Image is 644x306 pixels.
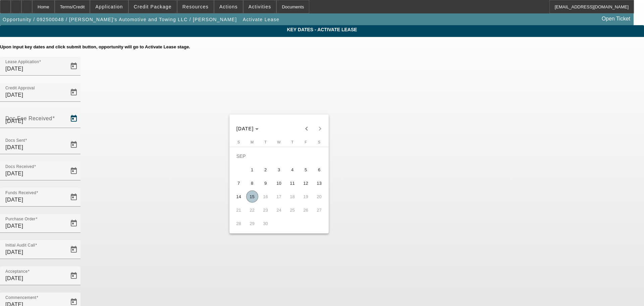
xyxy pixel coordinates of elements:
button: September 8, 2025 [246,176,259,190]
span: 15 [246,190,258,203]
button: September 19, 2025 [299,190,313,203]
button: September 12, 2025 [299,176,313,190]
span: 19 [300,190,312,203]
span: M [251,140,254,144]
button: September 30, 2025 [259,217,272,230]
button: September 2, 2025 [259,163,272,176]
button: September 21, 2025 [232,203,246,217]
button: September 26, 2025 [299,203,313,217]
span: 23 [260,204,272,216]
button: September 28, 2025 [232,217,246,230]
span: 21 [233,204,245,216]
button: September 9, 2025 [259,176,272,190]
span: 5 [300,164,312,176]
button: September 7, 2025 [232,176,246,190]
span: T [291,140,293,144]
button: September 10, 2025 [272,176,286,190]
button: September 25, 2025 [286,203,299,217]
span: 16 [260,190,272,203]
button: September 5, 2025 [299,163,313,176]
button: September 23, 2025 [259,203,272,217]
button: September 22, 2025 [246,203,259,217]
button: September 13, 2025 [313,176,326,190]
button: September 11, 2025 [286,176,299,190]
span: 7 [233,177,245,189]
span: 24 [273,204,285,216]
span: 10 [273,177,285,189]
button: September 14, 2025 [232,190,246,203]
span: 12 [300,177,312,189]
span: [DATE] [236,126,254,131]
span: 14 [233,190,245,203]
span: 29 [246,217,258,229]
button: September 27, 2025 [313,203,326,217]
button: Previous month [300,122,313,135]
span: S [318,140,320,144]
span: 26 [300,204,312,216]
span: 9 [260,177,272,189]
button: Choose month and year [234,123,262,135]
button: September 4, 2025 [286,163,299,176]
span: 2 [260,164,272,176]
button: September 3, 2025 [272,163,286,176]
span: 30 [260,217,272,229]
span: 3 [273,164,285,176]
span: 22 [246,204,258,216]
span: 8 [246,177,258,189]
button: September 24, 2025 [272,203,286,217]
span: 27 [313,204,325,216]
button: September 17, 2025 [272,190,286,203]
span: T [264,140,267,144]
span: 13 [313,177,325,189]
span: 4 [286,164,299,176]
span: S [237,140,240,144]
td: SEP [232,149,326,163]
button: September 18, 2025 [286,190,299,203]
button: September 1, 2025 [246,163,259,176]
button: September 6, 2025 [313,163,326,176]
span: 17 [273,190,285,203]
span: 18 [286,190,299,203]
span: W [277,140,280,144]
span: 28 [233,217,245,229]
button: September 20, 2025 [313,190,326,203]
span: 25 [286,204,299,216]
span: 20 [313,190,325,203]
button: September 15, 2025 [246,190,259,203]
span: 6 [313,164,325,176]
span: 11 [286,177,299,189]
span: 1 [246,164,258,176]
span: F [305,140,307,144]
button: September 16, 2025 [259,190,272,203]
button: September 29, 2025 [246,217,259,230]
